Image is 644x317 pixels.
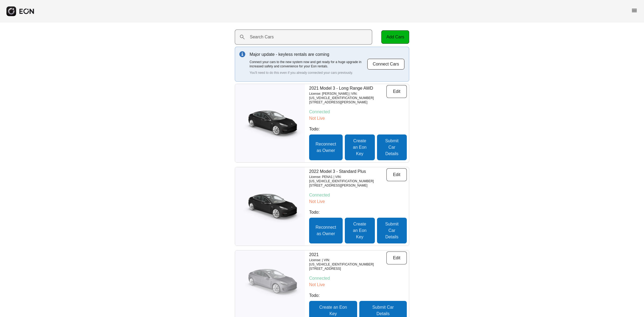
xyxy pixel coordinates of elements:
button: Edit [386,252,407,264]
img: car [235,189,305,224]
p: 2021 Model 3 - Long Range AWD [309,85,386,92]
p: [STREET_ADDRESS][PERSON_NAME] [309,100,386,104]
p: Connected [309,109,407,115]
img: car [235,106,305,141]
p: [STREET_ADDRESS] [309,267,386,271]
p: License: [PERSON_NAME] | VIN: [US_VEHICLE_IDENTIFICATION_NUMBER] [309,92,386,100]
button: Reconnect as Owner [309,218,343,243]
p: Todo: [309,209,407,216]
button: Edit [386,85,407,98]
p: [STREET_ADDRESS][PERSON_NAME] [309,183,386,188]
p: Major update - keyless rentals are coming [250,51,367,58]
span: menu [631,7,638,14]
p: License: PENA1 | VIN: [US_VEHICLE_IDENTIFICATION_NUMBER] [309,175,386,183]
button: Add Cars [381,30,409,44]
p: Todo: [309,292,407,299]
p: License: | VIN: [US_VEHICLE_IDENTIFICATION_NUMBER] [309,258,386,267]
button: Edit [386,168,407,181]
p: Connected [309,275,407,282]
button: Create an Eon Key [345,218,375,243]
p: Not Live [309,115,407,122]
p: Connected [309,192,407,198]
p: Not Live [309,198,407,205]
img: info [239,51,245,57]
button: Reconnect as Owner [309,134,343,160]
button: Submit Car Details [377,218,407,243]
button: Create an Eon Key [345,134,375,160]
p: Todo: [309,126,407,132]
img: car [235,269,305,304]
p: Connect your cars to the new system now and get ready for a huge upgrade in increased safety and ... [250,60,367,68]
p: 2021 [309,252,386,258]
label: Search Cars [250,34,274,40]
p: 2022 Model 3 - Standard Plus [309,168,386,175]
p: You'll need to do this even if you already connected your cars previously. [250,71,367,75]
p: Not Live [309,282,407,288]
button: Submit Car Details [377,134,407,160]
button: Connect Cars [367,59,405,70]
